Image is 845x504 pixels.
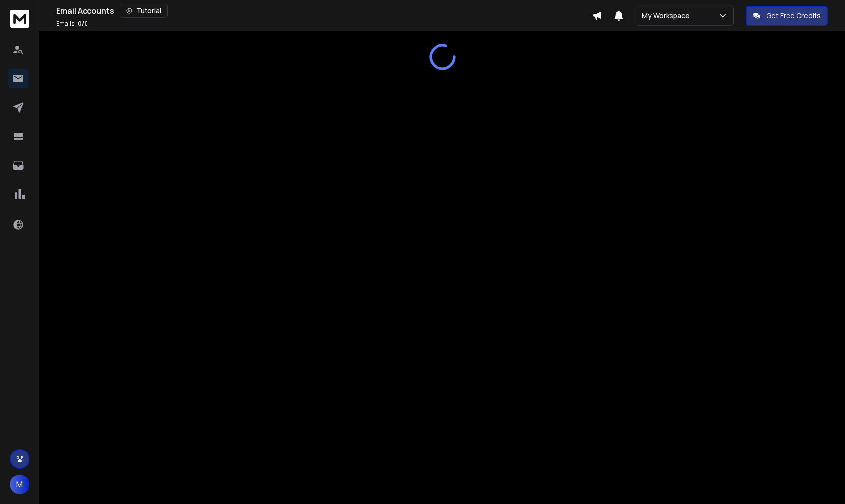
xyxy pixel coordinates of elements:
[56,4,592,18] div: Email Accounts
[56,20,88,27] p: Emails :
[746,6,828,26] button: Get Free Credits
[10,475,29,494] button: M
[78,19,88,27] span: 0 / 0
[766,11,821,21] p: Get Free Credits
[642,11,694,21] p: My Workspace
[120,4,168,18] button: Tutorial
